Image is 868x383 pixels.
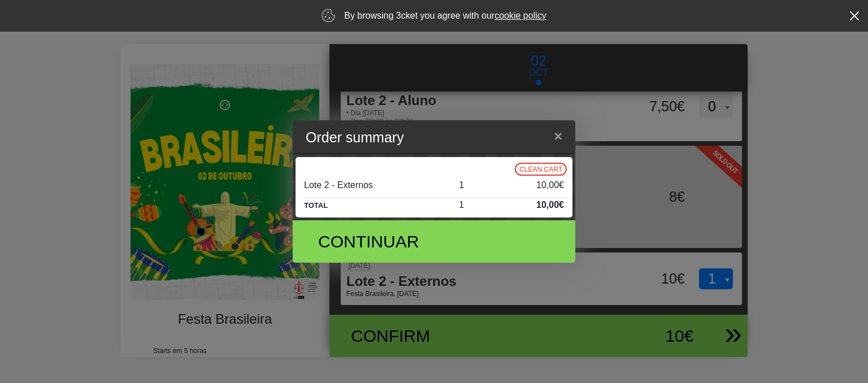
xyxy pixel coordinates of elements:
div: Lote 2 - Externos [301,179,456,192]
div: 1 [456,179,500,192]
div: Continuar [310,229,475,254]
a: cookie policy [494,11,546,20]
span: × [554,127,562,146]
h5: Order summary [306,127,404,149]
button: Continuar [293,220,575,263]
div: 1 [456,198,500,212]
div: TOTAL [301,198,456,212]
div: 10,00€ [500,198,567,212]
button: Close [545,118,571,155]
button: Clean cart [515,163,567,176]
div: 10,00€ [500,179,567,192]
p: By browsing 3cket you agree with our [344,9,546,23]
